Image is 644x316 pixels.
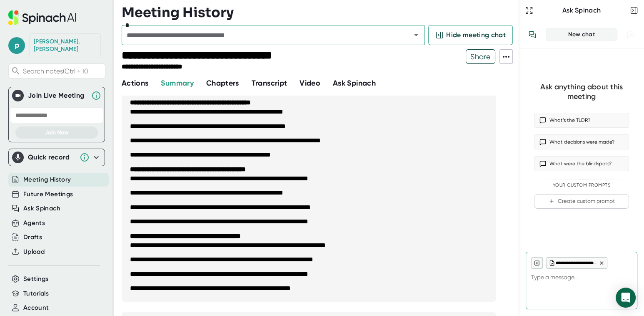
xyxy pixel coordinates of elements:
button: Settings [23,274,49,284]
button: Actions [122,78,148,89]
div: Hutson, Pamela [34,38,96,53]
button: Ask Spinach [23,204,60,213]
div: Your Custom Prompts [534,182,629,188]
div: Quick record [12,149,101,166]
span: Actions [122,78,148,88]
button: Tutorials [23,289,49,298]
div: Open Intercom Messenger [616,288,636,308]
button: Create custom prompt [534,194,629,209]
div: Join Live Meeting [28,91,87,100]
button: Join Now [15,126,98,139]
button: Transcript [252,78,287,89]
button: Account [23,303,49,313]
span: Share [466,49,495,64]
button: Open [410,29,422,41]
span: Join Now [45,129,69,136]
button: Future Meetings [23,190,73,199]
span: Chapters [206,78,239,88]
img: Join Live Meeting [14,91,22,100]
span: Video [300,78,320,88]
div: Quick record [28,153,75,162]
h3: Meeting History [122,5,234,20]
button: Close conversation sidebar [628,5,640,16]
div: Join Live MeetingJoin Live Meeting [12,87,101,104]
button: Chapters [206,78,239,89]
span: Ask Spinach [333,78,376,88]
button: Upload [23,247,45,257]
div: Ask Spinach [535,6,628,15]
span: Search notes (Ctrl + K) [23,67,103,75]
button: What were the blindspots? [534,156,629,171]
button: Expand to Ask Spinach page [523,5,535,16]
button: Agents [23,218,45,228]
div: New chat [551,31,612,38]
button: What’s the TLDR? [534,113,629,128]
button: Share [466,49,495,64]
button: View conversation history [524,26,541,43]
span: Hide meeting chat [446,30,506,40]
button: Drafts [23,233,42,242]
button: Hide meeting chat [428,25,513,45]
button: Meeting History [23,175,71,185]
span: Summary [161,78,193,88]
span: Transcript [252,78,287,88]
button: Video [300,78,320,89]
span: p [8,37,25,54]
button: Ask Spinach [333,78,376,89]
div: Ask anything about this meeting [534,82,629,101]
button: What decisions were made? [534,134,629,149]
button: Summary [161,78,193,89]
